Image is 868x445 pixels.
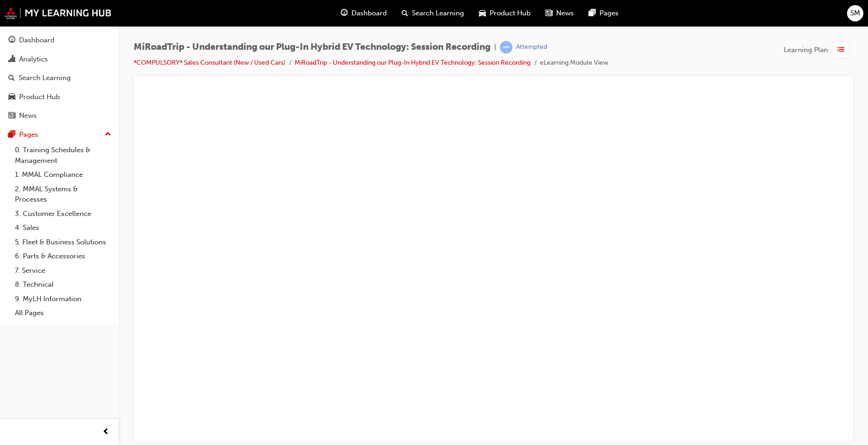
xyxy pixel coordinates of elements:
span: SM [850,8,860,19]
span: news-icon [545,7,552,19]
span: pages-icon [589,7,596,19]
span: Dashboard [351,8,387,19]
div: Dashboard [19,35,54,46]
a: Dashboard [4,32,115,49]
span: guage-icon [341,7,348,19]
a: 2. MMAL Systems & Processes [11,182,115,207]
button: Learning Plan [784,41,853,59]
a: Product Hub [4,88,115,106]
a: 3. Customer Excellence [11,207,115,221]
a: 0. Training Schedules & Management [11,143,115,168]
a: MiRoadTrip - Understanding our Plug-In Hybrid EV Technology: Session Recording [295,59,531,67]
span: pages-icon [8,131,15,139]
div: Product Hub [19,92,60,102]
a: 4. Sales [11,221,115,235]
a: search-iconSearch Learning [394,4,471,23]
button: SM [847,5,863,21]
a: news-iconNews [538,4,581,23]
span: learningRecordVerb_ATTEMPT-icon [500,41,512,54]
a: guage-iconDashboard [333,4,394,23]
a: car-iconProduct Hub [471,4,538,23]
span: car-icon [479,7,486,19]
span: up-icon [105,128,111,141]
span: | [494,42,496,53]
span: News [556,8,574,19]
button: Pages [4,126,115,143]
a: All Pages [11,306,115,320]
span: MiRoadTrip - Understanding our Plug-In Hybrid EV Technology: Session Recording [134,42,491,53]
li: eLearning Module View [540,58,608,68]
a: 5. Fleet & Business Solutions [11,235,115,249]
a: pages-iconPages [581,4,626,23]
span: car-icon [8,93,15,101]
span: chart-icon [8,55,15,64]
div: Pages [19,129,38,140]
div: Attempted [516,43,547,52]
div: News [19,110,37,121]
a: 8. Technical [11,277,115,292]
div: Analytics [19,54,48,65]
span: search-icon [8,74,15,82]
div: Search Learning [19,73,71,83]
a: 7. Service [11,263,115,278]
a: 9. MyLH Information [11,292,115,306]
span: search-icon [402,7,408,19]
span: news-icon [8,112,15,120]
span: Learning Plan [784,45,828,55]
span: Pages [599,8,619,19]
span: prev-icon [102,426,109,438]
img: mmal [5,7,112,19]
span: Product Hub [490,8,531,19]
span: guage-icon [8,36,15,45]
span: Search Learning [412,8,464,19]
span: list-icon [837,44,844,56]
a: 6. Parts & Accessories [11,249,115,263]
button: DashboardAnalyticsSearch LearningProduct HubNews [4,30,115,126]
a: Analytics [4,51,115,68]
a: 1. MMAL Compliance [11,168,115,182]
a: News [4,107,115,124]
a: *COMPULSORY* Sales Consultant (New / Used Cars) [134,59,285,67]
a: Search Learning [4,69,115,87]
